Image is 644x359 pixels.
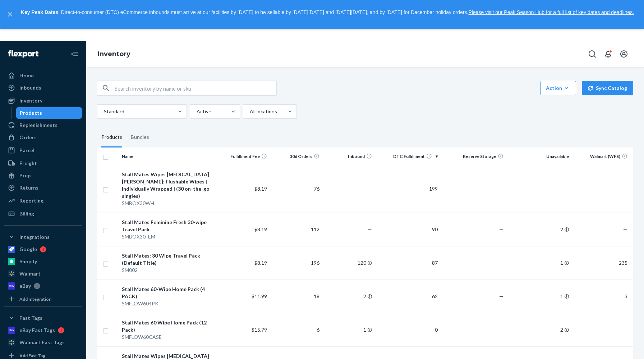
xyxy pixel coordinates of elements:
[19,210,34,217] div: Billing
[4,70,82,81] a: Home
[122,319,215,333] div: Stall Mates 60 Wipe Home Pack (12 Pack)
[506,280,572,313] td: 1
[122,252,215,267] div: Stall Mates: 30 Wipe Travel Pack (Default Title)
[4,256,82,267] a: Shopify
[122,200,215,207] div: SMBOX30WH
[623,327,627,333] span: —
[4,244,82,255] a: Google
[506,147,572,165] th: Unavailable
[270,213,322,246] td: 112
[122,233,215,240] div: SMBOX30FEM
[249,108,250,115] input: All locations
[101,127,122,147] div: Products
[565,186,569,192] span: —
[6,11,14,18] button: close,
[19,270,41,277] div: Walmart
[19,339,65,346] div: Walmart Fast Tags
[270,313,322,346] td: 6
[19,258,37,265] div: Shopify
[19,160,37,167] div: Freight
[4,82,82,94] a: Inbounds
[92,44,136,65] ol: breadcrumbs
[322,246,375,280] td: 120
[122,219,215,233] div: Stall Mates Feminine Fresh 30-wipe Travel Pack
[98,50,130,58] a: Inventory
[375,147,441,165] th: DTC Fulfillment
[19,172,31,179] div: Prep
[572,280,633,313] td: 3
[254,186,267,192] span: $8.19
[499,293,503,299] span: —
[19,147,34,154] div: Parcel
[68,47,82,61] button: Close Navigation
[254,226,267,232] span: $8.19
[375,165,441,213] td: 199
[572,246,633,280] td: 235
[582,81,633,95] button: Sync Catalog
[103,108,104,115] input: Standard
[19,282,31,290] div: eBay
[217,147,270,165] th: Fulfillment Fee
[499,327,503,333] span: —
[322,313,375,346] td: 1
[499,226,503,232] span: —
[441,147,506,165] th: Reserve Storage
[19,327,55,334] div: eBay Fast Tags
[19,197,43,204] div: Reporting
[4,170,82,181] a: Prep
[122,267,215,274] div: SM002
[375,246,441,280] td: 87
[499,260,503,266] span: —
[499,186,503,192] span: —
[375,280,441,313] td: 62
[468,9,634,15] a: Please visit our Peak Season Hub for a full list of key dates and deadlines.
[19,84,41,91] div: Inbounds
[19,122,57,129] div: Replenishments
[270,246,322,280] td: 196
[623,186,627,192] span: —
[20,109,42,117] div: Products
[4,208,82,219] a: Billing
[375,313,441,346] td: 0
[375,213,441,246] td: 90
[368,186,372,192] span: —
[19,314,42,322] div: Fast Tags
[322,280,375,313] td: 2
[4,145,82,156] a: Parcel
[19,246,37,253] div: Google
[4,132,82,143] a: Orders
[19,353,45,359] div: Add Fast Tag
[4,295,82,303] a: Add Integration
[368,226,372,232] span: —
[115,81,276,95] input: Search inventory by name or sku
[4,231,82,243] button: Integrations
[4,95,82,106] a: Inventory
[4,324,82,336] a: eBay Fast Tags
[601,47,615,61] button: Open notifications
[585,47,599,61] button: Open Search Box
[196,108,197,115] input: Active
[270,165,322,213] td: 76
[21,9,58,15] strong: Key Peak Dates
[4,195,82,206] a: Reporting
[506,246,572,280] td: 1
[122,333,215,341] div: SMFLOW60CASE
[4,182,82,194] a: Returns
[4,312,82,324] button: Fast Tags
[122,171,215,200] div: Stall Mates Wipes [MEDICAL_DATA][PERSON_NAME]: Flushable Wipes | Individually Wrapped | (30 on-th...
[322,147,375,165] th: Inbound
[4,158,82,169] a: Freight
[4,337,82,348] a: Walmart Fast Tags
[17,6,638,19] p: : Direct-to-consumer (DTC) eCommerce inbounds must arrive at our facilities by [DATE] to be sella...
[19,97,42,104] div: Inventory
[270,147,322,165] th: 30d Orders
[16,107,82,119] a: Products
[19,233,50,241] div: Integrations
[19,134,37,141] div: Orders
[8,50,38,58] img: Flexport logo
[19,184,38,191] div: Returns
[4,280,82,292] a: eBay
[19,72,34,79] div: Home
[540,81,576,95] button: Action
[4,119,82,131] a: Replenishments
